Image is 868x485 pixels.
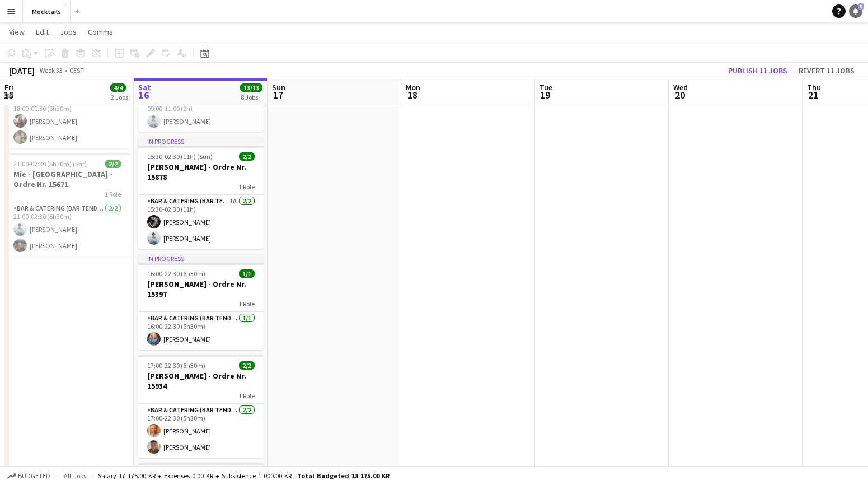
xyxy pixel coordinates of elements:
[83,25,118,39] a: Comms
[138,404,264,458] app-card-role: Bar & Catering (Bar Tender)2/217:00-22:30 (5h30m)[PERSON_NAME][PERSON_NAME]
[147,269,205,278] span: 16:00-22:30 (6h30m)
[238,300,255,308] span: 1 Role
[37,66,65,74] span: Week 33
[9,65,35,76] div: [DATE]
[6,470,52,482] button: Budgeted
[138,82,151,92] span: Sat
[18,472,50,480] span: Budgeted
[4,94,130,148] app-card-role: Bar & Catering (Bar Tender)2/218:00-00:30 (6h30m)[PERSON_NAME][PERSON_NAME]
[241,93,262,101] div: 8 Jobs
[239,152,255,161] span: 2/2
[849,4,862,18] a: 5
[404,88,420,101] span: 18
[3,88,13,101] span: 15
[406,82,420,92] span: Mon
[138,137,264,249] app-job-card: In progress15:30-02:30 (11h) (Sun)2/2[PERSON_NAME] - Ordre Nr. 158781 RoleBar & Catering (Bar Ten...
[105,190,121,198] span: 1 Role
[239,269,255,278] span: 1/1
[138,254,264,350] app-job-card: In progress16:00-22:30 (6h30m)1/1[PERSON_NAME] - Ordre Nr. 153971 RoleBar & Catering (Bar Tender)...
[69,66,84,74] div: CEST
[138,137,264,146] div: In progress
[807,82,821,92] span: Thu
[297,472,390,480] span: Total Budgeted 18 175.00 KR
[98,472,390,480] div: Salary 17 175.00 KR + Expenses 0.00 KR + Subsistence 1 000.00 KR =
[673,82,688,92] span: Wed
[240,83,262,92] span: 13/13
[4,82,13,92] span: Fri
[4,202,130,257] app-card-role: Bar & Catering (Bar Tender)2/221:00-02:30 (5h30m)[PERSON_NAME][PERSON_NAME]
[138,279,264,299] h3: [PERSON_NAME] - Ordre Nr. 15397
[239,361,255,370] span: 2/2
[672,88,688,101] span: 20
[794,63,859,78] button: Revert 11 jobs
[31,25,53,39] a: Edit
[270,88,285,101] span: 17
[111,93,128,101] div: 2 Jobs
[88,27,113,37] span: Comms
[138,254,264,263] div: In progress
[137,88,151,101] span: 16
[805,88,821,101] span: 21
[858,3,864,10] span: 5
[9,27,25,37] span: View
[138,371,264,391] h3: [PERSON_NAME] - Ordre Nr. 15934
[539,82,552,92] span: Tue
[36,27,49,37] span: Edit
[147,152,213,161] span: 15:30-02:30 (11h) (Sun)
[60,27,77,37] span: Jobs
[23,1,71,22] button: Mocktails
[238,183,255,191] span: 1 Role
[4,153,130,257] app-job-card: 21:00-02:30 (5h30m) (Sat)2/2Mie - [GEOGRAPHIC_DATA] - Ordre Nr. 156711 RoleBar & Catering (Bar Te...
[138,94,264,132] app-card-role: Bar & Catering (Bar Tender)1/109:00-11:00 (2h)[PERSON_NAME]
[4,169,130,189] h3: Mie - [GEOGRAPHIC_DATA] - Ordre Nr. 15671
[55,25,81,39] a: Jobs
[110,83,126,92] span: 4/4
[138,312,264,350] app-card-role: Bar & Catering (Bar Tender)1/116:00-22:30 (6h30m)[PERSON_NAME]
[138,195,264,249] app-card-role: Bar & Catering (Bar Tender)1A2/215:30-02:30 (11h)[PERSON_NAME][PERSON_NAME]
[147,361,205,370] span: 17:00-22:30 (5h30m)
[272,82,285,92] span: Sun
[238,391,255,400] span: 1 Role
[4,25,29,39] a: View
[13,160,87,168] span: 21:00-02:30 (5h30m) (Sat)
[724,63,792,78] button: Publish 11 jobs
[105,160,121,168] span: 2/2
[138,355,264,458] app-job-card: 17:00-22:30 (5h30m)2/2[PERSON_NAME] - Ordre Nr. 159341 RoleBar & Catering (Bar Tender)2/217:00-22...
[138,162,264,182] h3: [PERSON_NAME] - Ordre Nr. 15878
[538,88,552,101] span: 19
[62,472,88,480] span: All jobs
